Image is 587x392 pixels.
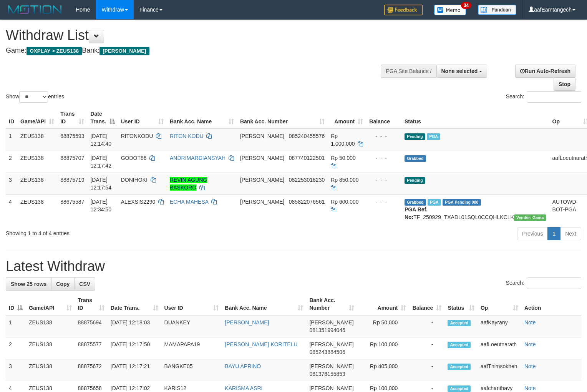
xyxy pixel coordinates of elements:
td: [DATE] 12:18:03 [108,315,161,337]
td: 88875672 [75,359,108,381]
span: Rp 850.000 [331,177,358,183]
img: Feedback.jpg [384,5,423,15]
span: Copy 081378155853 to clipboard [309,371,345,377]
span: [PERSON_NAME] [309,363,353,369]
span: Marked by aafanarl [427,133,440,140]
span: 34 [461,2,471,9]
span: [PERSON_NAME] [309,385,353,391]
th: Date Trans.: activate to sort column descending [87,107,118,129]
a: Note [524,363,536,369]
span: Accepted [448,320,471,326]
a: [PERSON_NAME] [225,319,269,326]
span: [DATE] 12:14:40 [90,133,111,147]
td: - [409,359,444,381]
span: Copy 082253018230 to clipboard [289,177,325,183]
th: Balance: activate to sort column ascending [409,293,444,315]
span: [PERSON_NAME] [309,341,353,347]
span: [PERSON_NAME] [309,319,353,326]
td: Rp 100,000 [357,337,409,359]
label: Show entries [6,91,64,103]
span: [PERSON_NAME] [240,133,284,139]
th: User ID: activate to sort column ascending [118,107,167,129]
td: ZEUS138 [26,359,75,381]
input: Search: [527,91,581,103]
span: Copy 081351994045 to clipboard [309,327,345,333]
h4: Game: Bank: [6,47,384,55]
span: Show 25 rows [11,281,46,287]
td: ZEUS138 [17,151,57,173]
th: Action [521,293,581,315]
a: Note [524,319,536,326]
td: 1 [6,315,26,337]
a: Show 25 rows [6,277,51,291]
span: Marked by aafpengsreynich [428,199,441,206]
td: - [409,315,444,337]
div: - - - [369,198,398,206]
img: Button%20Memo.svg [434,5,466,15]
a: BAYU APRINO [225,363,261,369]
span: GODOT86 [121,155,147,161]
span: Rp 600.000 [331,199,358,205]
th: Game/API: activate to sort column ascending [26,293,75,315]
a: REVIN AGUNG BASKORO [170,177,207,191]
span: Vendor URL: https://trx31.1velocity.biz [514,214,546,221]
div: - - - [369,176,398,184]
th: Amount: activate to sort column ascending [357,293,409,315]
span: [PERSON_NAME] [99,47,149,55]
th: Bank Acc. Name: activate to sort column ascending [167,107,237,129]
td: [DATE] 12:17:21 [108,359,161,381]
label: Search: [506,277,581,289]
span: OXPLAY > ZEUS138 [27,47,82,55]
td: ZEUS138 [26,337,75,359]
span: PGA Pending [443,199,481,206]
span: CSV [79,281,90,287]
td: 3 [6,173,17,194]
td: DUANKEY [161,315,222,337]
th: Status [401,107,549,129]
a: Note [524,341,536,347]
span: 88675587 [60,199,84,205]
td: aafThimsokhen [478,359,521,381]
a: Stop [554,78,575,91]
span: Grabbed [405,155,426,162]
span: 88875593 [60,133,84,139]
td: aafKayrany [478,315,521,337]
span: Copy 085822076561 to clipboard [289,199,325,205]
span: Copy 085240455576 to clipboard [289,133,325,139]
td: [DATE] 12:17:50 [108,337,161,359]
th: Bank Acc. Name: activate to sort column ascending [222,293,306,315]
span: Grabbed [405,199,426,206]
span: DONIHOKI [121,177,148,183]
td: - [409,337,444,359]
input: Search: [527,277,581,289]
td: 88875577 [75,337,108,359]
span: Rp 1.000.000 [331,133,355,147]
span: [DATE] 12:34:50 [90,199,111,213]
b: PGA Ref. No: [405,206,428,220]
td: TF_250929_TXADL01SQL0CCQHLKCLK [401,194,549,224]
span: Rp 50.000 [331,155,356,161]
span: Accepted [448,364,471,370]
a: RITON KODU [170,133,204,139]
div: - - - [369,132,398,140]
a: Copy [51,277,75,291]
td: 2 [6,337,26,359]
td: 2 [6,151,17,173]
span: [PERSON_NAME] [240,155,284,161]
th: ID: activate to sort column descending [6,293,26,315]
span: 88875707 [60,155,84,161]
th: Op: activate to sort column ascending [478,293,521,315]
div: PGA Site Balance / [381,65,436,78]
label: Search: [506,91,581,103]
img: MOTION_logo.png [6,4,64,15]
th: Date Trans.: activate to sort column ascending [108,293,161,315]
th: Status: activate to sort column ascending [444,293,478,315]
a: Note [524,385,536,391]
div: Showing 1 to 4 of 4 entries [6,226,239,237]
select: Showentries [19,91,48,103]
h1: Latest Withdraw [6,259,581,274]
span: None selected [441,68,478,74]
span: Copy 087740122501 to clipboard [289,155,325,161]
td: 3 [6,359,26,381]
a: 1 [547,227,560,240]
